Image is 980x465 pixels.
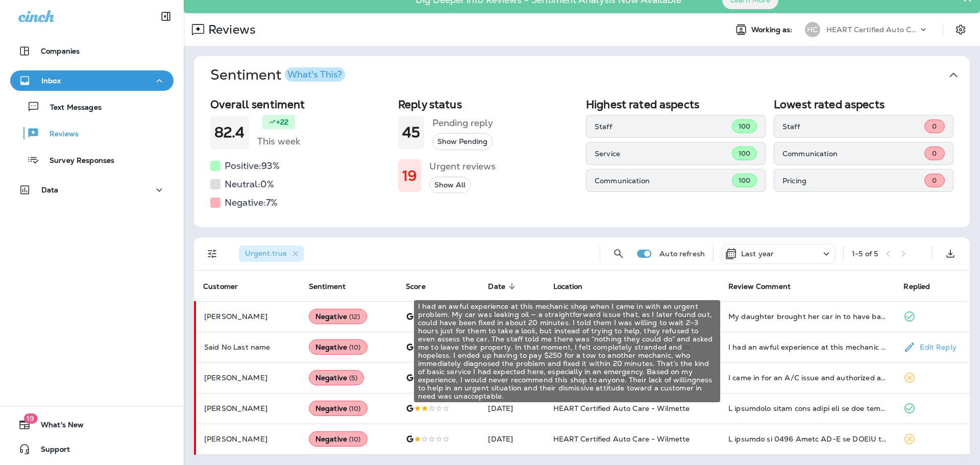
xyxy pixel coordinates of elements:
[309,431,367,447] div: Negative
[774,98,953,111] h2: Lowest rated aspects
[204,312,292,321] p: [PERSON_NAME]
[349,435,361,444] span: ( 10 )
[40,103,102,113] p: Text Messages
[659,250,705,258] p: Auto refresh
[782,150,924,158] p: Communication
[203,282,238,291] span: Customer
[739,122,750,131] span: 100
[432,133,493,150] button: Show Pending
[414,300,720,402] div: I had an awful experience at this mechanic shop when I came in with an urgent problem. My car was...
[728,403,887,413] div: I initially chose this place for an oil change because after getting a quote from Jiffy Lube, it ...
[852,250,878,258] div: 1 - 5 of 5
[10,70,174,91] button: Inbox
[204,404,292,412] p: [PERSON_NAME]
[194,94,970,227] div: SentimentWhat's This?
[10,414,174,435] button: 19What's New
[728,282,791,291] span: Review Comment
[276,117,288,127] p: +22
[225,194,278,211] h5: Negative: 7 %
[210,98,390,111] h2: Overall sentiment
[553,434,690,444] span: HEART Certified Auto Care - Wilmette
[309,282,359,291] span: Sentiment
[10,123,174,144] button: Reviews
[429,158,496,175] h5: Urgent reviews
[31,421,84,433] span: What's New
[41,77,61,85] p: Inbox
[741,250,774,258] p: Last year
[739,176,750,185] span: 100
[782,123,924,131] p: Staff
[23,413,37,424] span: 19
[940,243,961,264] button: Export as CSV
[553,282,596,291] span: Location
[204,343,292,351] p: Said No Last name
[257,133,300,150] h5: This week
[309,282,346,291] span: Sentiment
[903,282,943,291] span: Replied
[932,149,937,158] span: 0
[202,56,978,94] button: SentimentWhat's This?
[480,393,545,424] td: [DATE]
[349,343,361,352] span: ( 10 )
[826,26,918,34] p: HEART Certified Auto Care
[488,282,519,291] span: Date
[202,243,223,264] button: Filters
[398,98,578,111] h2: Reply status
[204,22,256,37] p: Reviews
[210,66,345,84] h1: Sentiment
[406,282,439,291] span: Score
[728,282,804,291] span: Review Comment
[595,123,732,131] p: Staff
[10,180,174,200] button: Data
[152,6,180,27] button: Collapse Sidebar
[309,370,364,385] div: Negative
[488,282,505,291] span: Date
[41,47,80,55] p: Companies
[903,282,930,291] span: Replied
[10,149,174,170] button: Survey Responses
[204,374,292,382] p: [PERSON_NAME]
[728,373,887,383] div: I came in for an A/C issue and authorized a $299 Freon recharge based on the recommendation. Afte...
[432,115,493,131] h5: Pending reply
[39,156,114,166] p: Survey Responses
[932,122,937,131] span: 0
[214,124,245,141] h1: 82.4
[739,149,750,158] span: 100
[728,434,887,444] div: I brought my 2017 Honda CR-V to HEART last year for an oil change and tire rotation. While it was...
[782,177,924,185] p: Pricing
[10,439,174,459] button: Support
[39,130,79,139] p: Reviews
[805,22,820,37] div: HC
[406,282,426,291] span: Score
[553,404,690,413] span: HEART Certified Auto Care - Wilmette
[10,41,174,61] button: Companies
[245,249,287,258] span: Urgent : true
[10,96,174,117] button: Text Messages
[402,167,417,184] h1: 19
[349,374,357,382] span: ( 5 )
[402,124,420,141] h1: 45
[728,311,887,322] div: My daughter brought her car in to have battery checked. ISSUE: HEART reversed the solar battery c...
[595,177,732,185] p: Communication
[429,177,471,193] button: Show All
[553,282,583,291] span: Location
[728,342,887,352] div: I had an awful experience at this mechanic shop when I came in with an urgent problem. My car was...
[285,67,345,82] button: What's This?
[916,343,956,351] p: Edit Reply
[349,404,361,413] span: ( 10 )
[31,445,70,457] span: Support
[309,309,367,324] div: Negative
[203,282,251,291] span: Customer
[751,26,795,34] span: Working as:
[41,186,59,194] p: Data
[608,243,629,264] button: Search Reviews
[349,312,360,321] span: ( 12 )
[309,401,367,416] div: Negative
[239,246,304,262] div: Urgent:true
[287,70,342,79] div: What's This?
[204,435,292,443] p: [PERSON_NAME]
[951,20,970,39] button: Settings
[225,176,274,192] h5: Neutral: 0 %
[586,98,766,111] h2: Highest rated aspects
[480,424,545,454] td: [DATE]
